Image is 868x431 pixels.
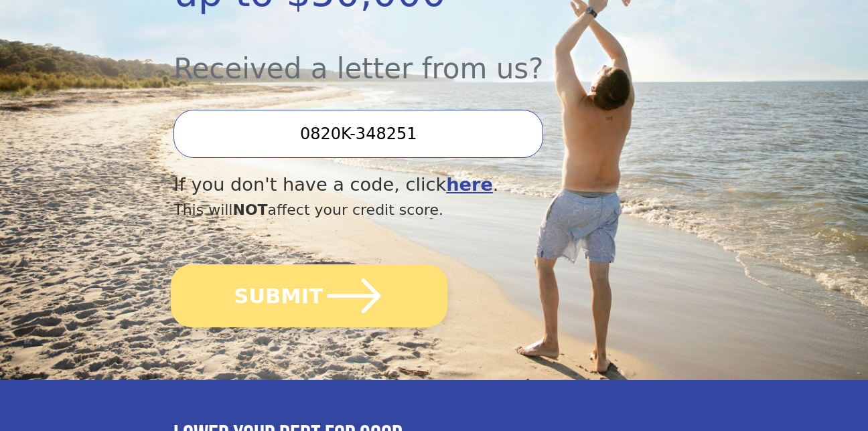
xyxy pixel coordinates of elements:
div: Received a letter from us? [173,22,616,90]
div: If you don't have a code, click . [173,171,616,199]
span: NOT [232,201,267,218]
input: Enter your Offer Code: [173,110,543,158]
button: SUBMIT [171,264,447,327]
a: here [446,174,493,195]
div: This will affect your credit score. [173,199,616,221]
